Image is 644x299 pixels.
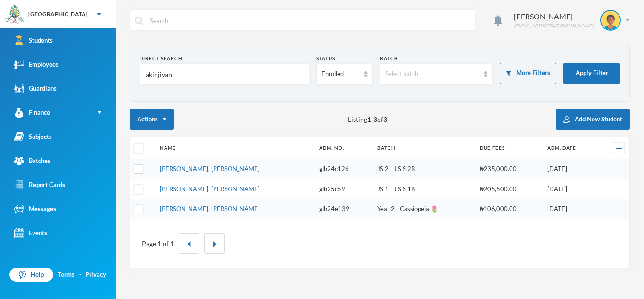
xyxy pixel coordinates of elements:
[140,55,309,62] div: Direct Search
[314,159,372,179] td: glh24c126
[14,60,58,69] div: Employees
[348,114,387,124] span: Listing - of
[380,55,493,62] div: Batch
[616,145,622,152] img: +
[475,199,543,219] td: ₦106,000.00
[543,137,598,159] th: Adm. Date
[372,159,475,179] td: JS 2 - J S S 2B
[149,10,470,31] input: Search
[160,205,260,213] a: [PERSON_NAME], [PERSON_NAME]
[5,5,24,24] img: logo
[160,165,260,172] a: [PERSON_NAME], [PERSON_NAME]
[14,35,53,45] div: Students
[9,268,53,282] a: Help
[14,156,50,166] div: Batches
[475,159,543,179] td: ₦235,000.00
[14,204,56,214] div: Messages
[556,109,630,130] button: Add New Student
[514,11,593,22] div: [PERSON_NAME]
[28,10,88,18] div: [GEOGRAPHIC_DATA]
[79,270,81,280] div: ·
[367,115,371,123] b: 1
[372,179,475,199] td: JS 1 - J S S 1B
[543,159,598,179] td: [DATE]
[314,137,372,159] th: Adm. No.
[316,55,373,62] div: Status
[322,69,359,79] div: Enrolled
[14,228,47,238] div: Events
[155,137,315,159] th: Name
[14,84,57,94] div: Guardians
[383,115,387,123] b: 3
[385,69,479,79] div: Select batch
[14,132,52,142] div: Subjects
[145,64,304,85] input: Name, Admin No, Phone number, Email Address
[130,109,174,130] button: Actions
[514,22,593,29] div: [EMAIL_ADDRESS][DOMAIN_NAME]
[372,137,475,159] th: Batch
[500,63,556,84] button: More Filters
[373,115,377,123] b: 3
[142,239,174,248] div: Page 1 of 1
[160,185,260,193] a: [PERSON_NAME], [PERSON_NAME]
[543,179,598,199] td: [DATE]
[314,179,372,199] td: glh25c59
[85,270,106,280] a: Privacy
[475,137,543,159] th: Due Fees
[135,17,143,25] img: search
[314,199,372,219] td: glh24e139
[14,108,50,118] div: Finance
[58,270,74,280] a: Terms
[563,63,620,84] button: Apply Filter
[543,199,598,219] td: [DATE]
[14,180,65,190] div: Report Cards
[601,11,620,30] img: STUDENT
[372,199,475,219] td: Year 2 - Cassiopeia 🌷
[475,179,543,199] td: ₦205,500.00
